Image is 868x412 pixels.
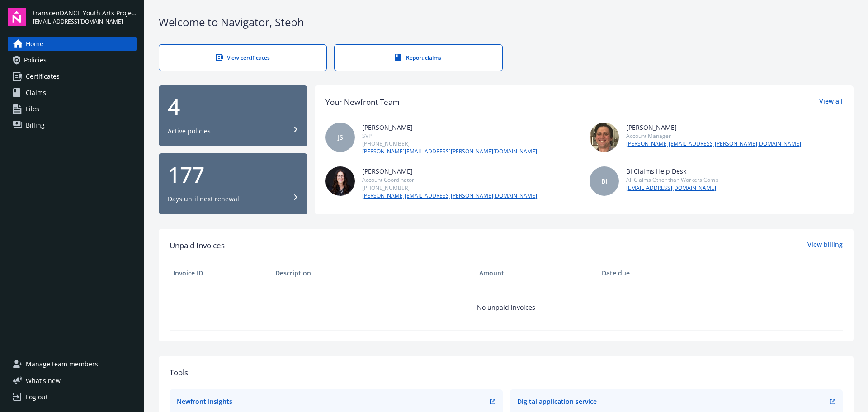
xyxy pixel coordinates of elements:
div: [PERSON_NAME] [362,166,537,176]
span: Policies [24,53,47,67]
span: What ' s new [26,376,61,385]
span: Billing [26,118,45,133]
a: View all [819,96,843,108]
span: transcenDANCE Youth Arts Project [33,8,137,18]
a: View billing [807,240,843,251]
span: Files [26,102,39,116]
a: View certificates [159,44,327,71]
th: Invoice ID [170,262,272,284]
a: Manage team members [8,357,137,371]
div: All Claims Other than Workers Comp [626,176,718,184]
img: photo [590,123,619,152]
div: 177 [168,164,298,185]
a: Billing [8,118,137,133]
div: Active policies [168,127,211,136]
span: Home [26,37,43,51]
div: View certificates [177,54,308,62]
div: BI Claims Help Desk [626,166,718,176]
button: 177Days until next renewal [159,153,307,214]
span: Certificates [26,69,60,84]
a: [PERSON_NAME][EMAIL_ADDRESS][PERSON_NAME][DOMAIN_NAME] [626,140,801,148]
span: Manage team members [26,357,98,371]
div: Tools [170,367,843,379]
div: Log out [26,390,48,404]
div: Account Manager [626,132,801,140]
div: Digital application service [517,397,597,406]
button: 4Active policies [159,85,307,147]
a: Policies [8,53,137,67]
div: Days until next renewal [168,194,239,204]
a: Files [8,102,137,116]
a: Report claims [334,44,502,71]
a: Claims [8,85,137,100]
div: Newfront Insights [177,397,232,406]
div: Account Coordinator [362,176,537,184]
img: photo [325,166,355,196]
div: [PERSON_NAME] [362,123,537,132]
div: SVP [362,132,537,140]
div: Your Newfront Team [325,96,400,108]
span: [EMAIL_ADDRESS][DOMAIN_NAME] [33,18,137,26]
td: No unpaid invoices [170,284,843,330]
a: Home [8,37,137,51]
div: Report claims [353,54,484,62]
button: What's new [8,376,75,385]
span: JS [338,133,343,142]
a: [EMAIL_ADDRESS][DOMAIN_NAME] [626,184,718,192]
div: [PERSON_NAME] [626,123,801,132]
a: [PERSON_NAME][EMAIL_ADDRESS][PERSON_NAME][DOMAIN_NAME] [362,192,537,200]
img: navigator-logo.svg [8,8,26,26]
span: Unpaid Invoices [170,240,225,251]
th: Description [272,262,476,284]
div: 4 [168,96,298,118]
a: Certificates [8,69,137,84]
div: Welcome to Navigator , Steph [159,14,854,30]
a: [PERSON_NAME][EMAIL_ADDRESS][PERSON_NAME][DOMAIN_NAME] [362,147,537,156]
div: [PHONE_NUMBER] [362,140,537,147]
span: Claims [26,85,46,100]
span: BI [601,176,607,186]
th: Amount [476,262,598,284]
div: [PHONE_NUMBER] [362,184,537,192]
button: transcenDANCE Youth Arts Project[EMAIL_ADDRESS][DOMAIN_NAME] [33,8,137,26]
th: Date due [598,262,700,284]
